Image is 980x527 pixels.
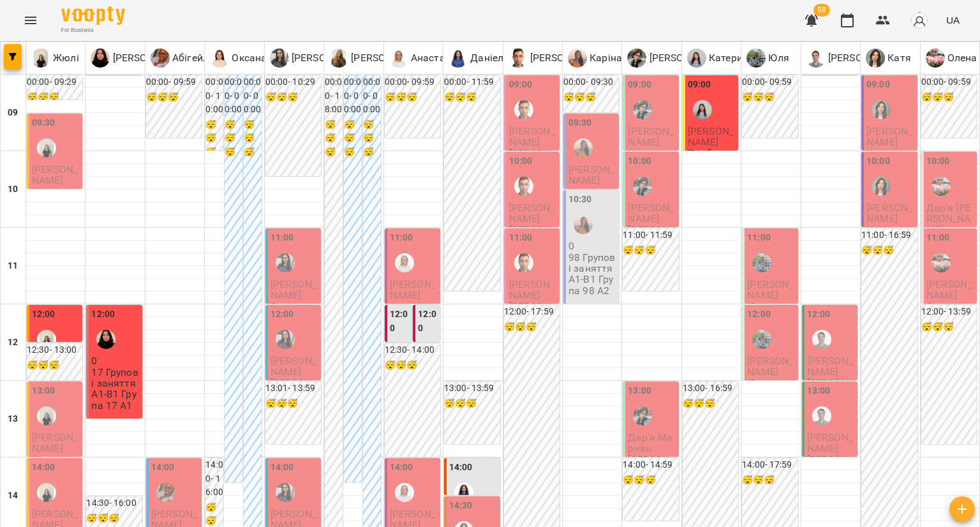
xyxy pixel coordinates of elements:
a: А [PERSON_NAME] [806,48,905,68]
label: 13:00 [807,384,831,398]
h6: 14:00 - 16:00 [205,458,223,500]
p: [PERSON_NAME] [271,378,318,400]
label: 10:00 [926,154,950,168]
span: Дар'я Марчан [628,431,672,454]
span: [PERSON_NAME] [926,278,972,301]
a: О Оксана [210,48,267,68]
img: Михайло [514,100,533,119]
div: Андрій [812,330,831,349]
p: Олена [945,50,977,66]
p: Анастасія [390,301,438,312]
div: Олександра [96,330,115,349]
h6: 00:00 - 09:59 [385,75,440,89]
h6: 😴😴😴 [683,397,738,411]
h6: 00:00 - 00:00 [244,75,262,117]
div: Абігейл [151,48,209,68]
img: А [806,48,826,68]
h6: 😴😴😴 [623,473,678,487]
h6: 😴😴😴 [742,91,798,105]
h6: 😴😴😴 [244,118,262,160]
div: Юлія [270,48,369,68]
span: [PERSON_NAME] [32,431,78,454]
span: 58 [813,4,830,17]
div: Даніела [449,48,509,68]
img: Микита [633,177,652,196]
label: 10:30 [568,193,592,207]
p: Каріна [587,50,622,66]
div: Михайло [509,48,607,68]
label: 12:00 [418,308,438,335]
h6: 11:00 - 11:59 [623,228,678,242]
h6: 😴😴😴 [325,118,343,160]
p: Олена [926,301,956,312]
h6: 12 [8,336,18,350]
h6: 14 [8,489,18,503]
div: Анастасія [395,253,414,272]
h6: 😴😴😴 [265,397,321,411]
span: [PERSON_NAME] [509,278,555,301]
p: Оксана [271,301,306,312]
img: К [568,48,587,68]
p: Кат'я [866,225,892,235]
h6: 😴😴😴 [563,91,619,105]
img: Юлія [276,253,295,272]
label: 09:30 [568,116,592,130]
p: Юля [747,378,768,389]
a: М [PERSON_NAME] [509,48,607,68]
div: Юлія [276,330,295,349]
h6: 13 [8,412,18,426]
img: К [866,48,885,68]
h6: 00:00 - 09:29 [27,75,82,89]
img: Юля [752,253,771,272]
span: [PERSON_NAME] [32,163,78,186]
div: Юля [746,48,789,68]
h6: 10 [8,182,18,197]
img: Катя [872,100,891,119]
div: Каріна [574,138,593,158]
label: 10:00 [509,154,533,168]
div: Жюлі [31,48,79,68]
h6: 😴😴😴 [921,91,977,105]
span: [PERSON_NAME] [747,355,793,378]
a: М [PERSON_NAME] [329,48,428,68]
p: 0 [568,241,616,251]
p: [PERSON_NAME] [110,50,189,66]
p: [PERSON_NAME] [826,50,905,66]
p: Абігейл [170,50,209,66]
h6: 00:00 - 00:00 [344,75,362,117]
span: [PERSON_NAME] [271,278,316,301]
p: [PERSON_NAME] [628,225,676,247]
h6: 09 [8,106,18,120]
p: Жюлі [32,186,58,197]
span: [PERSON_NAME] [866,125,912,148]
h6: 00:00 - 00:00 [225,75,242,117]
span: [PERSON_NAME] [628,202,674,225]
h6: 😴😴😴 [344,118,362,160]
a: К Катерина [687,48,754,68]
h6: 00:00 - 00:00 [363,75,381,117]
div: Олена [932,177,951,196]
img: Микита [633,406,652,426]
h6: 00:00 - 09:30 [563,75,619,89]
div: Жюлі [37,483,56,502]
img: Voopty Logo [61,6,125,25]
div: Каріна [568,48,622,68]
h6: 😴😴😴 [444,91,500,105]
h6: 00:00 - 11:59 [444,75,500,89]
img: Абігейл [156,483,175,502]
img: Даніела [454,483,473,502]
div: Жюлі [37,330,56,349]
span: [PERSON_NAME] [509,125,555,148]
img: Катя [872,177,891,196]
div: Катерина [693,100,712,119]
label: 13:00 [32,384,56,398]
label: 12:00 [747,308,771,322]
div: Андрій [812,406,831,426]
img: Каріна [574,215,593,234]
